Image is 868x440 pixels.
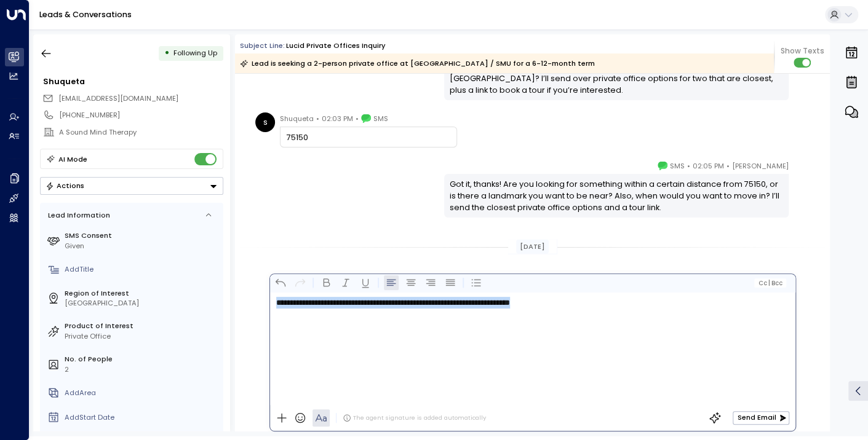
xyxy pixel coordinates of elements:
[687,160,690,172] span: •
[40,177,223,195] button: Actions
[59,110,223,120] div: [PHONE_NUMBER]
[65,230,219,241] label: SMS Consent
[173,48,217,58] span: Following Up
[255,112,275,132] div: S
[343,414,486,422] div: The agent signature is added automatically
[58,93,178,104] span: support@asoundmindtherapy.com
[65,264,219,275] div: AddTitle
[46,181,84,190] div: Actions
[754,278,786,288] button: Cc|Bcc
[292,275,307,290] button: Redo
[65,331,219,342] div: Private Office
[287,132,451,143] div: 75150
[240,41,285,50] span: Subject Line:
[373,112,388,125] span: SMS
[780,45,824,57] span: Show Texts
[58,153,87,165] div: AI Mode
[240,57,595,69] div: Lead is seeking a 2-person private office at [GEOGRAPHIC_DATA] / SMU for a 6-12-month term
[732,160,789,172] span: [PERSON_NAME]
[43,76,223,87] div: Shuqueta
[768,280,770,286] span: |
[65,364,219,375] div: 2
[794,276,813,296] img: 17_headshot.jpg
[450,178,782,214] div: Got it, thanks! Are you looking for something within a certain distance from 75150, or is there a...
[59,127,223,138] div: A Sound Mind Therapy
[65,412,219,423] div: AddStart Date
[322,112,353,125] span: 02:03 PM
[450,61,782,96] div: Thanks for clarifying! Can you share a nearby landmark or zip code in [GEOGRAPHIC_DATA]? I’ll sen...
[65,241,219,251] div: Given
[273,275,287,290] button: Undo
[727,160,730,172] span: •
[44,210,110,221] div: Lead Information
[65,288,219,299] label: Region of Interest
[164,44,169,62] div: •
[40,177,223,195] div: Button group with a nested menu
[65,298,219,308] div: [GEOGRAPHIC_DATA]
[670,160,685,172] span: SMS
[693,160,724,172] span: 02:05 PM
[286,41,386,51] div: Lucid Private Offices inquiry
[758,280,782,286] span: Cc Bcc
[794,160,813,179] img: 17_headshot.jpg
[58,93,178,103] span: [EMAIL_ADDRESS][DOMAIN_NAME]
[356,112,359,125] span: •
[733,411,789,425] button: Send Email
[39,9,132,20] a: Leads & Conversations
[316,112,319,125] span: •
[280,112,314,125] span: Shuqueta
[65,354,219,364] label: No. of People
[516,240,549,254] div: [DATE]
[65,321,219,331] label: Product of Interest
[65,388,219,398] div: AddArea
